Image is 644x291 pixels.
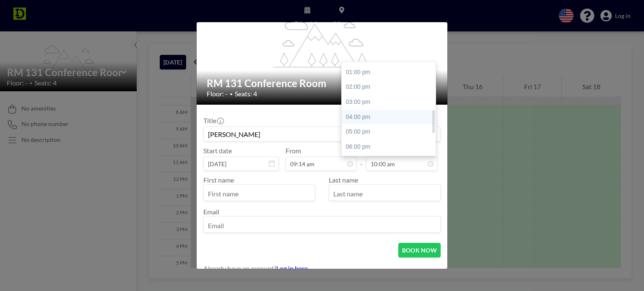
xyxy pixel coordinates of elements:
div: 03:00 pm [342,95,440,110]
a: Log in here [276,264,308,272]
input: Last name [329,186,440,201]
label: Title [203,116,223,125]
label: Last name [329,176,358,184]
span: Seats: 4 [235,90,257,98]
div: 02:00 pm [342,80,440,95]
input: First name [204,186,315,201]
div: 07:00 pm [342,154,440,169]
div: 01:00 pm [342,65,440,80]
input: Guest reservation [204,127,440,141]
label: Email [203,208,219,216]
label: First name [203,176,234,184]
h2: RM 131 Conference Room [207,77,438,90]
span: Floor: - [207,90,228,98]
label: Start date [203,147,232,155]
span: Already have an account? [203,264,276,273]
span: • [230,91,233,97]
g: flex-grow: 1.2; [273,17,372,67]
label: From [286,147,301,155]
div: 04:00 pm [342,110,440,125]
div: 06:00 pm [342,139,440,155]
div: 05:00 pm [342,124,440,139]
button: BOOK NOW [398,243,441,258]
span: - [360,149,363,168]
input: Email [204,218,440,232]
